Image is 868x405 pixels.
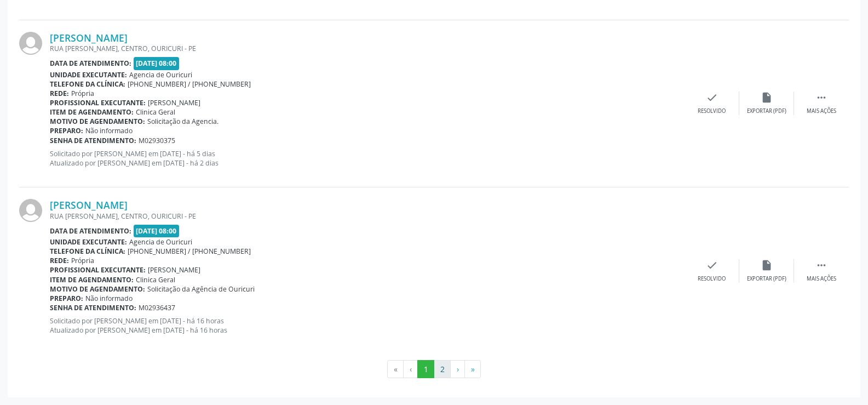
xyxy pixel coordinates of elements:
b: Item de agendamento: [50,275,134,284]
span: Não informado [85,126,133,135]
span: Própria [71,89,94,98]
i: insert_drive_file [761,259,773,271]
b: Senha de atendimento: [50,303,136,312]
span: M02936437 [139,303,175,312]
span: M02930375 [139,136,175,145]
div: Mais ações [807,275,836,283]
img: img [19,32,42,55]
div: Exportar (PDF) [747,107,786,115]
span: Clinica Geral [136,275,175,284]
p: Solicitado por [PERSON_NAME] em [DATE] - há 5 dias Atualizado por [PERSON_NAME] em [DATE] - há 2 ... [50,149,685,168]
span: [PHONE_NUMBER] / [PHONE_NUMBER] [128,247,251,256]
b: Preparo: [50,294,83,303]
i: insert_drive_file [761,92,773,104]
b: Rede: [50,256,69,265]
i: check [706,259,718,271]
a: [PERSON_NAME] [50,32,128,44]
b: Telefone da clínica: [50,247,125,256]
div: Mais ações [807,107,836,115]
b: Senha de atendimento: [50,136,136,145]
i:  [815,259,827,271]
b: Data de atendimento: [50,59,131,68]
b: Data de atendimento: [50,226,131,236]
button: Go to page 2 [434,360,451,379]
p: Solicitado por [PERSON_NAME] em [DATE] - há 16 horas Atualizado por [PERSON_NAME] em [DATE] - há ... [50,316,685,335]
span: Própria [71,256,94,265]
div: RUA [PERSON_NAME], CENTRO, OURICURI - PE [50,212,685,221]
span: Agencia de Ouricuri [129,237,192,247]
b: Motivo de agendamento: [50,117,145,126]
div: Exportar (PDF) [747,275,786,283]
ul: Pagination [19,360,849,379]
span: [PERSON_NAME] [148,265,200,275]
button: Go to last page [464,360,481,379]
div: Resolvido [698,275,726,283]
img: img [19,199,42,222]
span: Não informado [85,294,133,303]
div: RUA [PERSON_NAME], CENTRO, OURICURI - PE [50,44,685,53]
b: Unidade executante: [50,70,127,79]
b: Item de agendamento: [50,107,134,117]
span: Agencia de Ouricuri [129,70,192,79]
b: Unidade executante: [50,237,127,247]
b: Profissional executante: [50,265,146,275]
b: Rede: [50,89,69,98]
b: Telefone da clínica: [50,79,125,89]
b: Profissional executante: [50,98,146,107]
span: [PERSON_NAME] [148,98,200,107]
span: Solicitação da Agência de Ouricuri [147,284,255,294]
i:  [815,92,827,104]
a: [PERSON_NAME] [50,199,128,211]
span: Clinica Geral [136,107,175,117]
div: Resolvido [698,107,726,115]
b: Motivo de agendamento: [50,284,145,294]
button: Go to page 1 [417,360,434,379]
b: Preparo: [50,126,83,135]
span: [DATE] 08:00 [134,57,180,70]
span: [PHONE_NUMBER] / [PHONE_NUMBER] [128,79,251,89]
span: Solicitação da Agencia. [147,117,219,126]
button: Go to next page [450,360,465,379]
i: check [706,92,718,104]
span: [DATE] 08:00 [134,225,180,237]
